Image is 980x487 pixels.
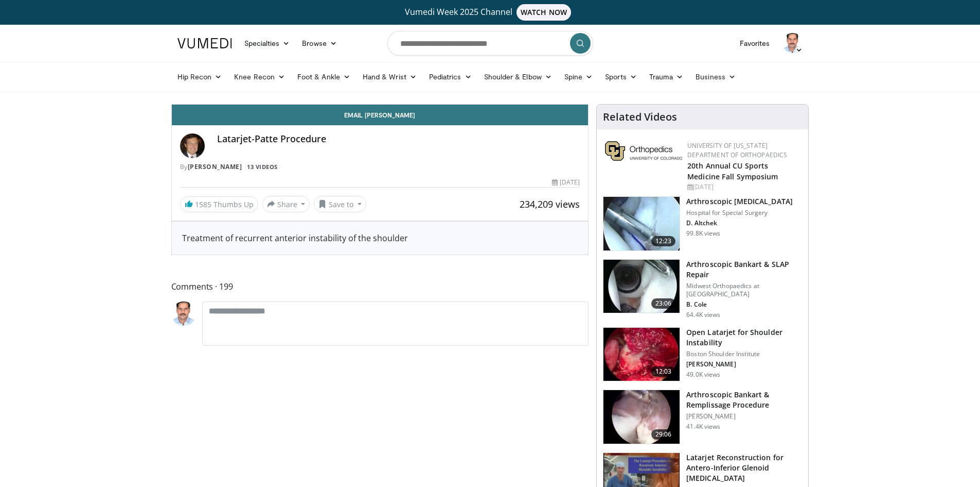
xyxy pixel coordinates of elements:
[651,429,676,440] span: 29:06
[171,301,196,326] img: Avatar
[651,298,676,309] span: 23:06
[423,66,478,87] a: Pediatrics
[296,33,343,54] a: Browse
[314,196,366,212] button: Save to
[195,199,211,209] span: 1585
[603,328,680,381] img: 944938_3.png.150x105_q85_crop-smart_upscale.jpg
[603,390,802,444] a: 29:06 Arthroscopic Bankart & Remplissage Procedure [PERSON_NAME] 41.4K views
[182,232,578,244] div: Treatment of recurrent anterior instability of the shoulder
[357,66,423,87] a: Hand & Wrist
[603,111,677,123] h4: Related Videos
[478,66,558,87] a: Shoulder & Elbow
[643,66,690,87] a: Trauma
[599,66,643,87] a: Sports
[686,300,802,309] p: B. Cole
[603,259,802,319] a: 23:06 Arthroscopic Bankart & SLAP Repair Midwest Orthopaedics at [GEOGRAPHIC_DATA] B. Cole 64.4K ...
[291,66,357,87] a: Foot & Ankle
[689,66,742,87] a: Business
[603,196,802,251] a: 12:23 Arthroscopic [MEDICAL_DATA] Hospital for Special Surgery D. Altchek 99.8K views
[686,371,720,379] p: 49.0K views
[686,350,802,358] p: Boston Shoulder Institute
[188,162,242,171] a: [PERSON_NAME]
[171,280,589,293] span: Comments 199
[217,133,580,145] h4: Latarjet-Patte Procedure
[605,141,682,161] img: 355603a8-37da-49b6-856f-e00d7e9307d3.png.150x105_q85_autocrop_double_scale_upscale_version-0.2.png
[180,196,258,212] a: 1585 Thumbs Up
[180,133,205,158] img: Avatar
[552,178,580,187] div: [DATE]
[686,282,802,298] p: Midwest Orthopaedics at [GEOGRAPHIC_DATA]
[179,4,801,21] a: Vumedi Week 2025 ChannelWATCH NOW
[177,38,232,48] img: VuMedi Logo
[686,327,802,348] h3: Open Latarjet for Shoulder Instability
[603,260,680,313] img: cole_0_3.png.150x105_q85_crop-smart_upscale.jpg
[687,161,778,181] a: 20th Annual CU Sports Medicine Fall Symposium
[687,182,800,192] div: [DATE]
[520,198,580,210] span: 234,209 views
[686,452,802,483] h3: Latarjet Reconstruction for Antero-Inferior Glenoid [MEDICAL_DATA]
[228,66,291,87] a: Knee Recon
[686,311,720,319] p: 64.4K views
[516,4,571,21] span: WATCH NOW
[172,105,589,125] a: Email [PERSON_NAME]
[686,196,793,207] h3: Arthroscopic [MEDICAL_DATA]
[782,33,803,54] img: Avatar
[686,219,793,227] p: D. Altchek
[686,390,802,410] h3: Arthroscopic Bankart & Remplissage Procedure
[603,390,680,444] img: wolf_3.png.150x105_q85_crop-smart_upscale.jpg
[603,197,680,250] img: 10039_3.png.150x105_q85_crop-smart_upscale.jpg
[603,327,802,382] a: 12:03 Open Latarjet for Shoulder Instability Boston Shoulder Institute [PERSON_NAME] 49.0K views
[734,33,776,54] a: Favorites
[686,209,793,217] p: Hospital for Special Surgery
[651,236,676,246] span: 12:23
[686,229,720,238] p: 99.8K views
[171,66,228,87] a: Hip Recon
[651,366,676,377] span: 12:03
[687,141,787,159] a: University of [US_STATE] Department of Orthopaedics
[558,66,599,87] a: Spine
[686,360,802,368] p: [PERSON_NAME]
[686,259,802,280] h3: Arthroscopic Bankart & SLAP Repair
[387,31,593,56] input: Search topics, interventions
[686,412,802,421] p: [PERSON_NAME]
[238,33,296,54] a: Specialties
[262,196,310,212] button: Share
[180,162,580,172] div: By
[244,162,281,171] a: 13 Videos
[686,423,720,431] p: 41.4K views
